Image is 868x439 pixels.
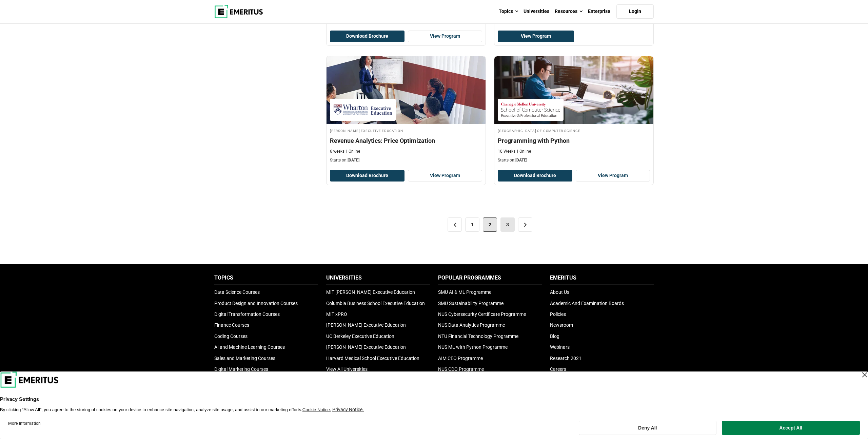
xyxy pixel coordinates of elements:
a: MIT [PERSON_NAME] Executive Education [326,289,415,295]
p: Online [346,149,360,154]
a: [PERSON_NAME] Executive Education [326,322,406,328]
a: NUS Cybersecurity Certificate Programme [438,311,526,317]
a: Academic And Examination Boards [550,301,624,306]
h4: Revenue Analytics: Price Optimization [330,136,482,145]
p: Starts on: [330,157,482,163]
a: Finance Courses [214,322,249,328]
a: AI and Machine Learning Course by Carnegie Mellon University School of Computer Science - October... [494,56,653,167]
p: 6 weeks [330,149,344,154]
a: Research 2021 [550,356,581,361]
a: Digital Transformation Courses [214,311,280,317]
a: NUS Data Analytics Programme [438,322,505,328]
img: Wharton Executive Education [333,102,392,117]
a: View Program [576,170,650,182]
img: Programming with Python | Online AI and Machine Learning Course [494,56,653,124]
a: Coding Courses [214,333,248,339]
a: UC Berkeley Executive Education [326,333,394,339]
a: NTU Financial Technology Programme [438,333,518,339]
a: Webinars [550,344,570,350]
img: Revenue Analytics: Price Optimization | Online Business Management Course [327,56,486,124]
a: Columbia Business School Executive Education [326,301,425,306]
a: Login [616,4,654,19]
a: Digital Marketing Courses [214,366,268,372]
a: Careers [550,366,566,372]
a: NUS ML with Python Programme [438,344,508,350]
a: > [518,217,532,232]
span: 2 [483,217,497,232]
a: Policies [550,311,566,317]
a: SMU AI & ML Programme [438,289,491,295]
a: MIT xPRO [326,311,347,317]
span: [DATE] [348,158,359,163]
span: [DATE] [515,158,527,163]
p: Starts on: [498,157,650,163]
a: AI and Machine Learning Courses [214,344,285,350]
img: Carnegie Mellon University School of Computer Science [501,102,560,117]
a: View Program [498,31,574,42]
h4: Programming with Python [498,136,650,145]
a: 1 [465,217,479,232]
a: [PERSON_NAME] Executive Education [326,344,406,350]
a: Sales and Marketing Courses [214,356,275,361]
button: Download Brochure [498,170,572,182]
button: Download Brochure [330,170,405,182]
a: Business Management Course by Wharton Executive Education - September 11, 2025 Wharton Executive ... [327,56,486,167]
a: About Us [550,289,569,295]
a: Data Science Courses [214,289,260,295]
a: 3 [500,217,515,232]
a: Newsroom [550,322,573,328]
a: NUS CDO Programme [438,366,484,372]
h4: [GEOGRAPHIC_DATA] of Computer Science [498,128,650,133]
button: Download Brochure [330,31,405,42]
a: Blog [550,333,559,339]
a: SMU Sustainability Programme [438,301,504,306]
a: View Program [408,170,482,182]
a: View All Universities [326,366,368,372]
a: < [448,217,462,232]
a: AIM CEO Programme [438,356,483,361]
a: View Program [408,31,482,42]
a: Harvard Medical School Executive Education [326,356,419,361]
a: Product Design and Innovation Courses [214,301,298,306]
h4: [PERSON_NAME] Executive Education [330,128,482,133]
p: Online [517,149,531,154]
p: 10 Weeks [498,149,515,154]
